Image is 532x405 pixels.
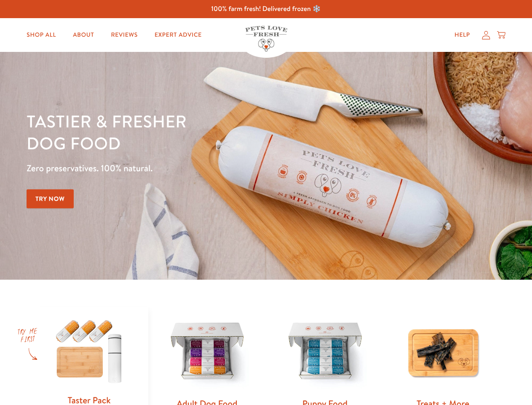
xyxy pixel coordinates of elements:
a: Help [448,27,477,43]
img: Pets Love Fresh [245,26,287,51]
a: Shop All [20,27,63,43]
a: Try Now [27,189,74,208]
a: About [66,27,101,43]
h1: Tastier & fresher dog food [27,110,346,154]
a: Expert Advice [148,27,209,43]
a: Reviews [104,27,144,43]
p: Zero preservatives. 100% natural. [27,161,346,176]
